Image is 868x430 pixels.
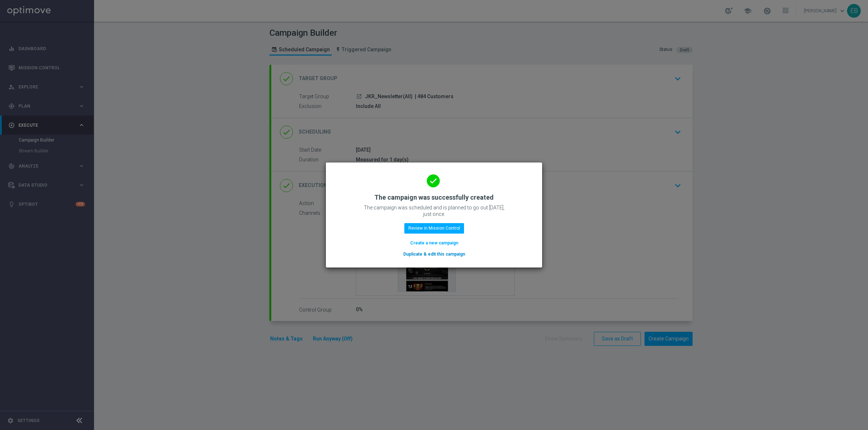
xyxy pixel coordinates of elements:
button: Review in Mission Control [404,223,464,233]
button: Create a new campaign [409,239,459,247]
p: The campaign was scheduled and is planned to go out [DATE], just once. [362,204,506,217]
button: Duplicate & edit this campaign [403,250,466,258]
i: done [427,174,440,187]
h2: The campaign was successfully created [374,193,494,202]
